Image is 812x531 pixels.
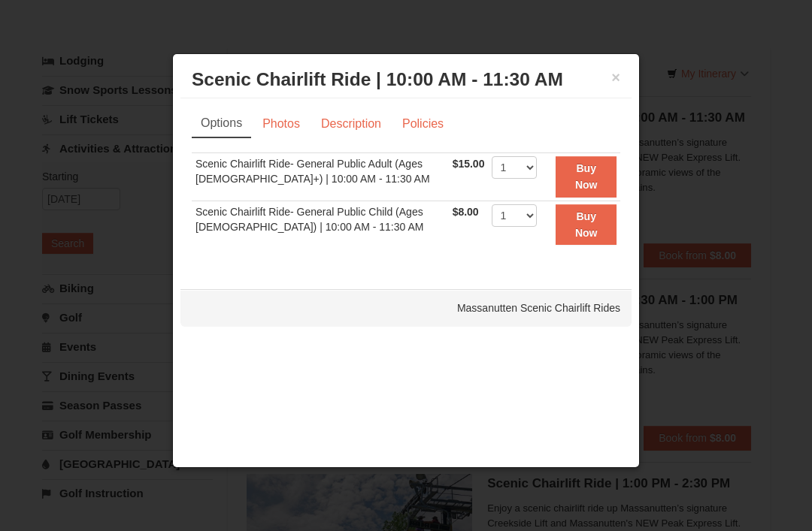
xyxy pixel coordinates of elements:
strong: Buy Now [575,210,598,239]
strong: Buy Now [575,162,598,191]
a: Description [311,110,391,138]
td: Scenic Chairlift Ride- General Public Adult (Ages [DEMOGRAPHIC_DATA]+) | 10:00 AM - 11:30 AM [192,152,449,201]
a: Policies [392,110,453,138]
button: Buy Now [556,156,617,198]
span: $15.00 [453,158,485,170]
button: Buy Now [556,204,617,246]
span: $8.00 [453,206,479,218]
td: Scenic Chairlift Ride- General Public Child (Ages [DEMOGRAPHIC_DATA]) | 10:00 AM - 11:30 AM [192,201,449,248]
div: Massanutten Scenic Chairlift Rides [180,289,632,327]
h3: Scenic Chairlift Ride | 10:00 AM - 11:30 AM [192,68,620,91]
button: × [611,70,620,85]
a: Photos [253,110,310,138]
a: Options [192,110,251,138]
